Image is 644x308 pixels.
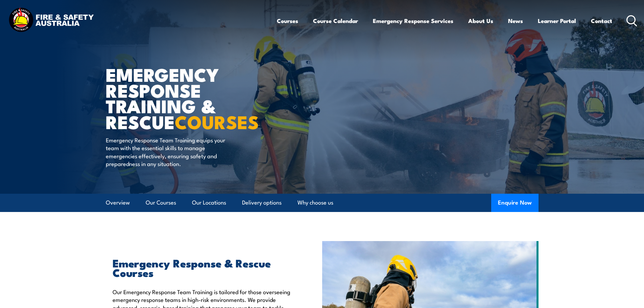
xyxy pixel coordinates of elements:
[373,12,453,30] a: Emergency Response Services
[146,194,176,212] a: Our Courses
[175,107,259,135] strong: COURSES
[242,194,282,212] a: Delivery options
[106,136,229,168] p: Emergency Response Team Training equips your team with the essential skills to manage emergencies...
[192,194,226,212] a: Our Locations
[468,12,493,30] a: About Us
[277,12,298,30] a: Courses
[297,194,333,212] a: Why choose us
[113,258,291,277] h2: Emergency Response & Rescue Courses
[313,12,358,30] a: Course Calendar
[106,194,130,212] a: Overview
[538,12,576,30] a: Learner Portal
[508,12,523,30] a: News
[106,66,273,129] h1: Emergency Response Training & Rescue
[491,194,539,212] button: Enquire Now
[591,12,612,30] a: Contact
